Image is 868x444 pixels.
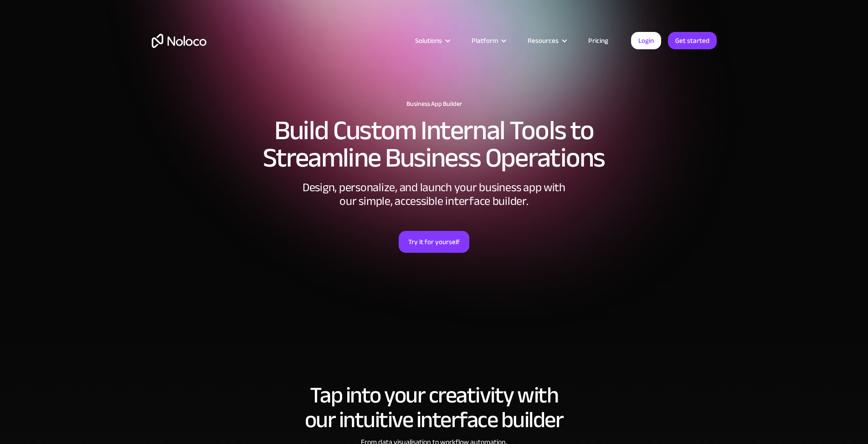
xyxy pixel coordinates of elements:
[152,100,717,108] h1: Business App Builder
[404,35,460,47] div: Solutions
[528,35,559,47] div: Resources
[152,117,717,172] h2: Build Custom Internal Tools to Streamline Business Operations
[516,35,577,47] div: Resources
[152,383,717,432] h2: Tap into your creativity with our intuitive interface builder
[577,35,620,47] a: Pricing
[460,35,516,47] div: Platform
[631,32,661,49] a: Login
[152,34,206,48] a: home
[472,35,498,47] div: Platform
[399,231,469,253] a: Try it for yourself
[298,181,571,208] div: Design, personalize, and launch your business app with our simple, accessible interface builder.
[668,32,717,49] a: Get started
[415,35,442,47] div: Solutions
